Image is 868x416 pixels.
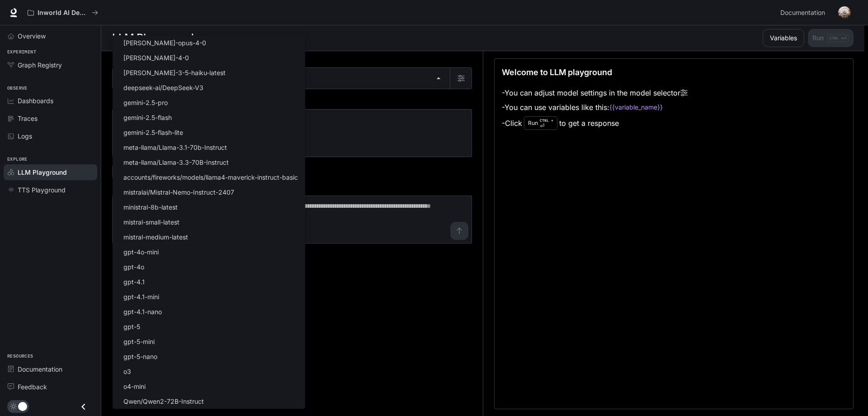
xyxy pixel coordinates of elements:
[123,38,206,48] p: [PERSON_NAME]-opus-4-0
[123,352,157,361] p: gpt-5-nano
[123,158,229,167] p: meta-llama/Llama-3.3-70B-Instruct
[123,307,162,316] p: gpt-4.1-nano
[123,187,234,197] p: mistralai/Mistral-Nemo-Instruct-2407
[123,232,188,242] p: mistral-medium-latest
[123,128,183,137] p: gemini-2.5-flash-lite
[123,292,159,301] p: gpt-4.1-mini
[123,83,203,92] p: deepseek-ai/DeepSeek-V3
[123,262,144,272] p: gpt-4o
[123,202,178,212] p: ministral-8b-latest
[123,143,227,152] p: meta-llama/Llama-3.1-70b-Instruct
[123,68,226,77] p: [PERSON_NAME]-3-5-haiku-latest
[123,172,298,182] p: accounts/fireworks/models/llama4-maverick-instruct-basic
[123,113,172,122] p: gemini-2.5-flash
[123,367,131,376] p: o3
[123,397,204,406] p: Qwen/Qwen2-72B-Instruct
[123,217,179,227] p: mistral-small-latest
[123,98,168,107] p: gemini-2.5-pro
[123,247,159,257] p: gpt-4o-mini
[123,382,146,391] p: o4-mini
[123,322,140,331] p: gpt-5
[123,337,155,346] p: gpt-5-mini
[123,53,189,62] p: [PERSON_NAME]-4-0
[123,277,145,287] p: gpt-4.1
